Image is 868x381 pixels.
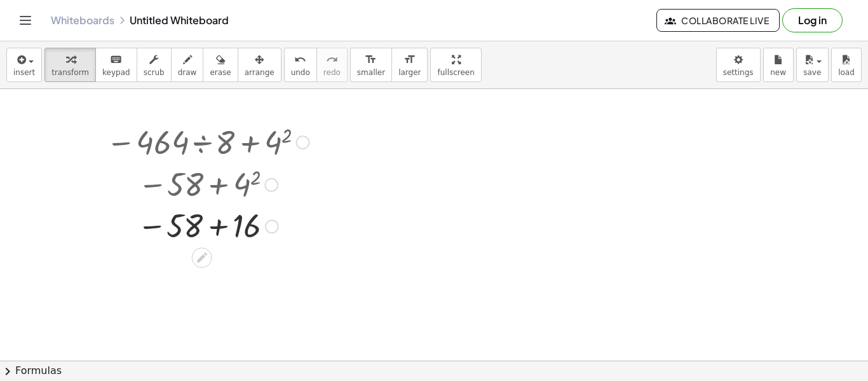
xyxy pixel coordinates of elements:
[245,68,275,77] span: arrange
[178,68,197,77] span: draw
[51,14,114,27] a: Whiteboards
[350,48,392,82] button: format_sizesmaller
[323,68,341,77] span: redo
[102,68,130,77] span: keypad
[803,68,821,77] span: save
[95,48,137,82] button: keyboardkeypad
[357,68,385,77] span: smaller
[44,48,96,82] button: transform
[284,48,317,82] button: undoundo
[782,8,843,32] button: Log in
[171,48,204,82] button: draw
[110,52,122,67] i: keyboard
[192,247,212,268] div: Edit math
[770,68,786,77] span: new
[667,15,769,26] span: Collaborate Live
[430,48,481,82] button: fullscreen
[13,68,35,77] span: insert
[294,52,306,67] i: undo
[137,48,172,82] button: scrub
[391,48,428,82] button: format_sizelarger
[838,68,855,77] span: load
[403,52,416,67] i: format_size
[203,48,238,82] button: erase
[716,48,761,82] button: settings
[51,68,89,77] span: transform
[723,68,754,77] span: settings
[437,68,474,77] span: fullscreen
[796,48,829,82] button: save
[365,52,377,67] i: format_size
[398,68,421,77] span: larger
[763,48,794,82] button: new
[144,68,165,77] span: scrub
[316,48,348,82] button: redoredo
[6,48,42,82] button: insert
[656,9,780,32] button: Collaborate Live
[831,48,862,82] button: load
[238,48,281,82] button: arrange
[210,68,231,77] span: erase
[326,52,338,67] i: redo
[291,68,310,77] span: undo
[15,10,36,31] button: Toggle navigation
